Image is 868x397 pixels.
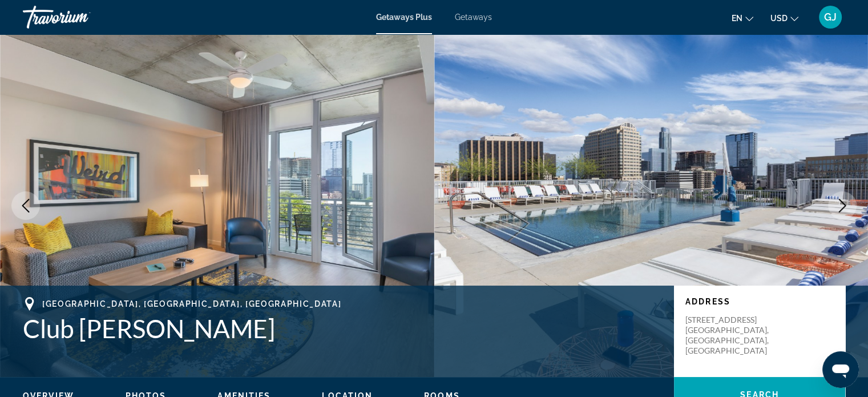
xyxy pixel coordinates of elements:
button: Change language [732,10,753,26]
button: Previous image [11,191,40,220]
span: en [732,14,742,23]
h1: Club [PERSON_NAME] [23,314,663,343]
p: [STREET_ADDRESS] [GEOGRAPHIC_DATA], [GEOGRAPHIC_DATA], [GEOGRAPHIC_DATA] [685,315,777,356]
button: Change currency [770,10,798,26]
a: Travorium [23,2,137,32]
span: [GEOGRAPHIC_DATA], [GEOGRAPHIC_DATA], [GEOGRAPHIC_DATA] [42,299,341,308]
a: Getaways Plus [376,13,432,22]
a: Getaways [455,13,492,22]
iframe: Button to launch messaging window [822,351,859,388]
button: User Menu [815,5,845,29]
button: Next image [828,191,857,220]
span: GJ [824,11,837,23]
span: USD [770,14,788,23]
p: Address [685,297,834,306]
